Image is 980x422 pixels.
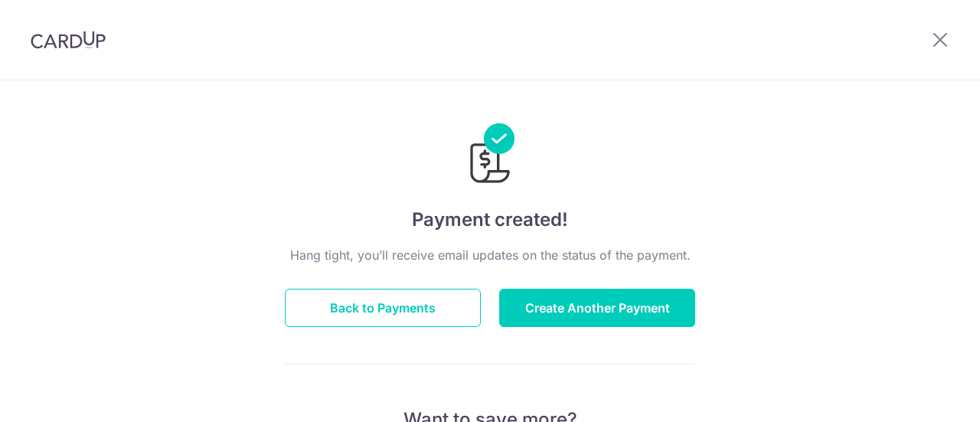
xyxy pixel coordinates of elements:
p: Hang tight, you’ll receive email updates on the status of the payment. [285,246,695,264]
img: CardUp [31,31,106,49]
iframe: Opens a widget where you can find more information [882,376,965,414]
button: Create Another Payment [499,289,695,327]
h4: Payment created! [285,206,695,234]
button: Back to Payments [285,289,481,327]
img: Payments [465,123,514,188]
